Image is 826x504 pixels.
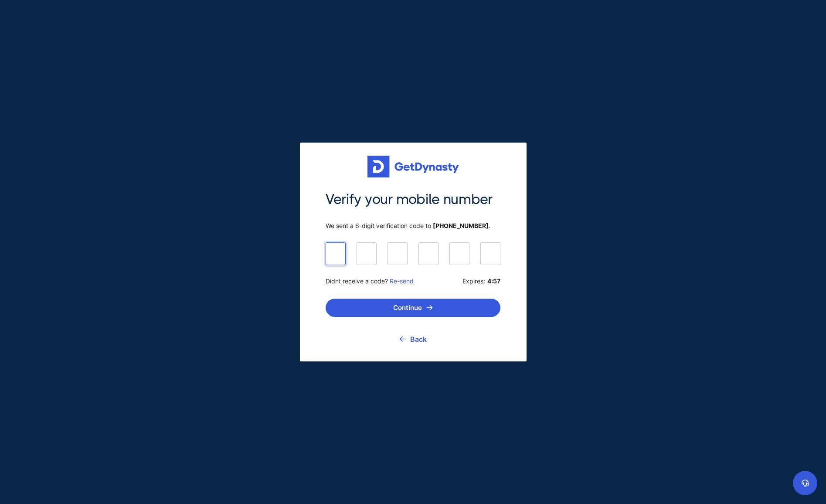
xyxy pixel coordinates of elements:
[400,328,427,350] a: Back
[390,277,414,285] a: Re-send
[326,277,414,285] span: Didnt receive a code?
[326,191,500,209] span: Verify your mobile number
[462,277,500,285] span: Expires:
[487,277,500,285] b: 4:57
[326,222,500,230] span: We sent a 6-digit verification code to .
[433,222,489,229] b: [PHONE_NUMBER]
[326,299,500,317] button: Continue
[400,336,406,342] img: go back icon
[367,156,459,177] img: Get started for free with Dynasty Trust Company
